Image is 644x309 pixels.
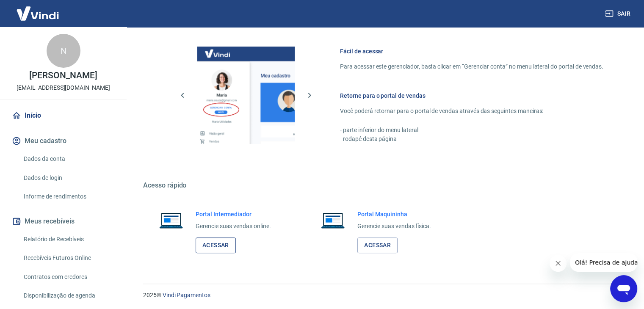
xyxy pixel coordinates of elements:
a: Dados da conta [20,150,116,168]
a: Acessar [357,237,398,253]
img: Imagem de um notebook aberto [153,210,189,230]
p: 2025 © [143,291,624,300]
h5: Acesso rápido [143,181,624,190]
p: [PERSON_NAME] [29,71,97,80]
h6: Fácil de acessar [340,47,603,55]
a: Contratos com credores [20,268,116,286]
a: Recebíveis Futuros Online [20,249,116,267]
span: Olá! Precisa de ajuda? [5,6,71,13]
div: N [47,34,80,68]
p: [EMAIL_ADDRESS][DOMAIN_NAME] [17,83,110,92]
button: Meus recebíveis [10,212,116,231]
iframe: Botão para abrir a janela de mensagens [610,275,637,302]
iframe: Fechar mensagem [550,255,567,272]
h6: Portal Maquininha [357,210,431,218]
p: Gerencie suas vendas física. [357,222,431,231]
h6: Retorne para o portal de vendas [340,91,603,100]
img: Imagem de um notebook aberto [315,210,351,230]
img: Imagem da dashboard mostrando o botão de gerenciar conta na sidebar no lado esquerdo [197,47,295,144]
a: Informe de rendimentos [20,188,116,205]
a: Vindi Pagamentos [163,292,210,298]
h6: Portal Intermediador [196,210,271,218]
a: Relatório de Recebíveis [20,231,116,248]
p: Para acessar este gerenciador, basta clicar em “Gerenciar conta” no menu lateral do portal de ven... [340,62,603,71]
a: Dados de login [20,169,116,187]
a: Início [10,106,116,125]
p: - parte inferior do menu lateral [340,126,603,135]
button: Meu cadastro [10,132,116,150]
p: Gerencie suas vendas online. [196,222,271,231]
a: Acessar [196,237,236,253]
p: - rodapé desta página [340,135,603,143]
iframe: Mensagem da empresa [570,253,637,272]
button: Sair [603,6,634,22]
a: Disponibilização de agenda [20,287,116,304]
img: Vindi [10,0,65,26]
p: Você poderá retornar para o portal de vendas através das seguintes maneiras: [340,107,603,116]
